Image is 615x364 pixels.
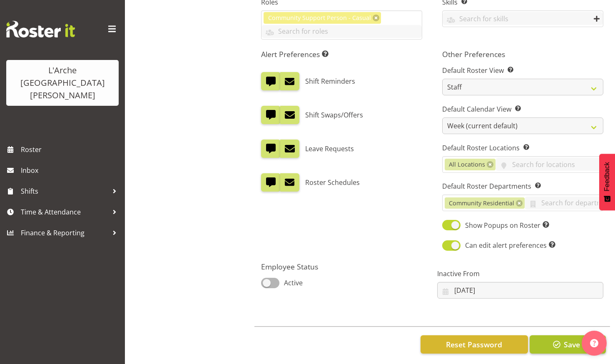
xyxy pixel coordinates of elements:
[590,339,598,347] img: help-xxl-2.png
[21,206,108,218] span: Time & Attendance
[21,143,121,156] span: Roster
[21,164,121,177] span: Inbox
[261,262,427,271] h5: Employee Status
[305,72,355,90] label: Shift Reminders
[461,220,549,230] span: Show Popups on Roster
[421,335,528,354] button: Reset Password
[564,339,580,350] span: Save
[442,143,603,153] label: Default Roster Locations
[437,282,603,299] input: Click to select...
[603,162,611,191] span: Feedback
[530,335,606,354] button: Save
[443,12,603,25] input: Search for skills
[442,104,603,114] label: Default Calendar View
[305,106,363,124] label: Shift Swaps/Offers
[449,160,485,169] span: All Locations
[446,339,502,350] span: Reset Password
[261,25,422,38] input: Search for roles
[599,154,615,210] button: Feedback - Show survey
[6,21,75,37] img: Rosterit website logo
[442,65,603,75] label: Default Roster View
[305,173,360,192] label: Roster Schedules
[21,227,108,239] span: Finance & Reporting
[268,13,371,22] span: Community Support Person - Casual
[461,240,555,250] span: Can edit alert preferences
[442,50,603,59] h5: Other Preferences
[15,64,110,102] div: L'Arche [GEOGRAPHIC_DATA][PERSON_NAME]
[495,158,603,171] input: Search for locations
[261,50,422,59] h5: Alert Preferences
[437,269,603,279] label: Inactive From
[21,185,108,197] span: Shifts
[279,278,303,288] span: Active
[525,197,603,209] input: Search for departments
[449,199,514,208] span: Community Residential
[442,181,603,191] label: Default Roster Departments
[305,140,354,158] label: Leave Requests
